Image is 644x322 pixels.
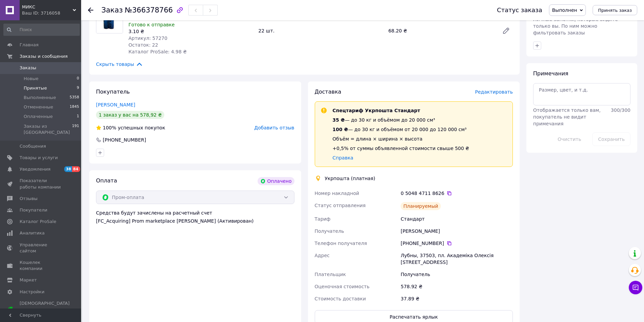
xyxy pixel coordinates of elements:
[96,89,130,95] span: Покупатель
[24,104,53,110] span: Отмененные
[533,70,568,77] span: Примечания
[77,114,79,120] span: 1
[96,177,117,184] span: Оплата
[20,300,70,319] span: [DEMOGRAPHIC_DATA] и счета
[20,42,39,48] span: Главная
[315,203,366,208] span: Статус отправления
[475,89,513,95] span: Редактировать
[315,216,331,222] span: Тариф
[315,241,367,246] span: Телефон получателя
[533,107,601,126] span: Отображается только вам, покупатель не видит примечания
[386,26,497,35] div: 68.20 ₴
[20,277,37,283] span: Маркет
[499,24,513,38] a: Редактировать
[552,7,577,13] span: Выполнен
[3,24,80,36] input: Поиск
[22,4,73,10] span: МИКС
[22,10,81,16] div: Ваш ID: 3716058
[315,89,341,95] span: Доставка
[315,253,330,258] span: Адрес
[611,107,630,113] span: 300 / 300
[128,42,158,48] span: Остаток: 22
[399,213,514,225] div: Стандарт
[315,284,370,289] span: Оценочная стоимость
[24,85,47,91] span: Принятые
[20,207,47,213] span: Покупатели
[323,175,377,182] div: Укрпошта (платная)
[401,202,441,210] div: Планируемый
[399,280,514,293] div: 578.92 ₴
[77,85,79,91] span: 9
[399,249,514,268] div: Лубны, 37503, пл. Академіка Олексія [STREET_ADDRESS]
[20,178,63,190] span: Показатели работы компании
[96,111,164,119] div: 1 заказ у вас на 578,92 ₴
[20,155,58,161] span: Товары и услуги
[24,114,53,120] span: Оплаченные
[96,124,165,131] div: успешных покупок
[20,53,68,59] span: Заказы и сообщения
[399,268,514,280] div: Получатель
[96,102,135,107] a: [PERSON_NAME]
[333,108,420,113] span: Спецтариф Укрпошта Стандарт
[70,95,79,101] span: 5358
[128,49,187,54] span: Каталог ProSale: 4.98 ₴
[96,60,143,68] span: Скрыть товары
[256,26,385,35] div: 22 шт.
[128,22,175,27] span: Готово к отправке
[254,125,294,130] span: Добавить отзыв
[101,6,123,14] span: Заказ
[64,166,72,172] span: 38
[24,76,39,82] span: Новые
[258,177,294,185] div: Оплачено
[333,135,469,142] div: Объём = длина × ширина × высота
[102,137,147,143] div: [PHONE_NUMBER]
[401,240,513,247] div: [PHONE_NUMBER]
[88,7,93,14] div: Вернуться назад
[333,145,469,152] div: +0,5% от суммы объявленной стоимости свыше 500 ₴
[20,143,46,149] span: Сообщения
[333,127,348,132] span: 100 ₴
[103,125,116,130] span: 100%
[399,293,514,305] div: 37.89 ₴
[497,7,542,14] div: Статус заказа
[629,281,642,294] button: Чат с покупателем
[77,76,79,82] span: 0
[20,196,38,202] span: Отзывы
[70,104,79,110] span: 1845
[20,166,50,172] span: Уведомления
[533,17,618,35] span: Личные заметки, которые видите только вы. По ним можно фильтровать заказы
[20,259,63,272] span: Кошелек компании
[128,28,253,35] div: 3.10 ₴
[333,117,469,123] div: — до 30 кг и объёмом до 20 000 см³
[20,289,44,295] span: Настройки
[598,8,632,13] span: Принять заказ
[72,123,79,135] span: 191
[96,218,294,224] div: [FC_Acquiring] Prom marketplace [PERSON_NAME] (Активирован)
[315,272,346,277] span: Плательщик
[401,190,513,197] div: 0 5048 4711 8626
[20,219,56,225] span: Каталог ProSale
[96,209,294,224] div: Средства будут зачислены на расчетный счет
[315,228,344,234] span: Получатель
[125,6,173,14] span: №366378766
[593,5,637,15] button: Принять заказ
[72,166,80,172] span: 84
[333,117,345,123] span: 35 ₴
[24,95,56,101] span: Выполненные
[20,65,36,71] span: Заказы
[315,296,366,301] span: Стоимость доставки
[24,123,72,135] span: Заказы из [GEOGRAPHIC_DATA]
[315,191,359,196] span: Номер накладной
[333,155,354,160] a: Справка
[333,126,469,133] div: — до 30 кг и объёмом от 20 000 до 120 000 см³
[20,242,63,254] span: Управление сайтом
[20,230,45,236] span: Аналитика
[399,225,514,237] div: [PERSON_NAME]
[128,35,167,41] span: Артикул: 57270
